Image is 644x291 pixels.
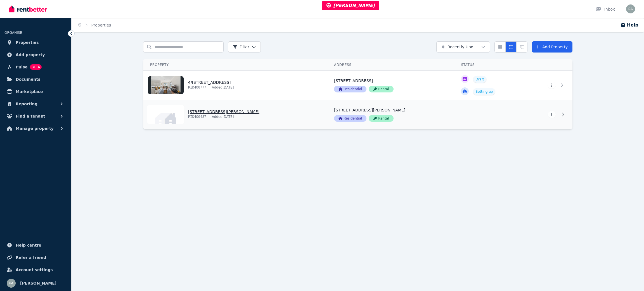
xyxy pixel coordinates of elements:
[91,23,111,27] a: Properties
[494,41,506,53] button: Card view
[326,3,375,8] span: [PERSON_NAME]
[7,279,16,288] img: Rochelle Alvarez
[548,82,556,89] button: More options
[448,44,479,50] span: Recently Updated
[16,242,41,249] span: Help centre
[16,113,45,120] span: Find a tenant
[454,71,525,100] a: View details for 4/456 Railway Parade, Beckenham
[436,41,490,53] button: Recently Updated
[16,51,45,58] span: Add property
[327,59,454,71] th: Address
[16,64,28,70] span: Pulse
[4,111,67,122] button: Find a tenant
[327,100,454,129] a: View details for 457 Abernethy Rd, Cloverdale
[4,264,67,275] a: Account settings
[505,41,517,53] button: Compact list view
[4,49,67,60] a: Add property
[494,41,527,53] div: View options
[595,6,615,12] div: Inbox
[228,41,261,53] button: Filter
[16,88,43,95] span: Marketplace
[454,100,525,129] a: View details for 457 Abernethy Rd, Cloverdale
[626,4,635,13] img: Rochelle Alvarez
[4,252,67,263] a: Refer a friend
[4,86,67,97] a: Marketplace
[9,5,47,13] img: RentBetter
[620,22,638,28] button: Help
[454,59,525,71] th: Status
[16,254,46,261] span: Refer a friend
[525,100,572,129] a: View details for 457 Abernethy Rd, Cloverdale
[4,74,67,85] a: Documents
[16,266,53,273] span: Account settings
[143,59,328,71] th: Property
[532,41,572,53] a: Add Property
[30,64,42,70] span: BETA
[143,71,327,100] a: View details for 4/456 Railway Parade, Beckenham
[4,37,67,48] a: Properties
[327,71,454,100] a: View details for 4/456 Railway Parade, Beckenham
[72,18,118,32] nav: Breadcrumb
[4,123,67,134] button: Manage property
[20,280,56,287] span: [PERSON_NAME]
[4,61,67,73] a: PulseBETA
[516,41,527,53] button: Expanded list view
[4,31,22,35] span: ORGANISE
[16,101,37,107] span: Reporting
[4,98,67,109] button: Reporting
[525,71,572,100] a: View details for 4/456 Railway Parade, Beckenham
[548,111,556,118] button: More options
[16,125,54,132] span: Manage property
[143,100,327,129] a: View details for 457 Abernethy Rd, Cloverdale
[4,240,67,251] a: Help centre
[16,76,41,83] span: Documents
[233,44,249,50] span: Filter
[16,39,39,46] span: Properties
